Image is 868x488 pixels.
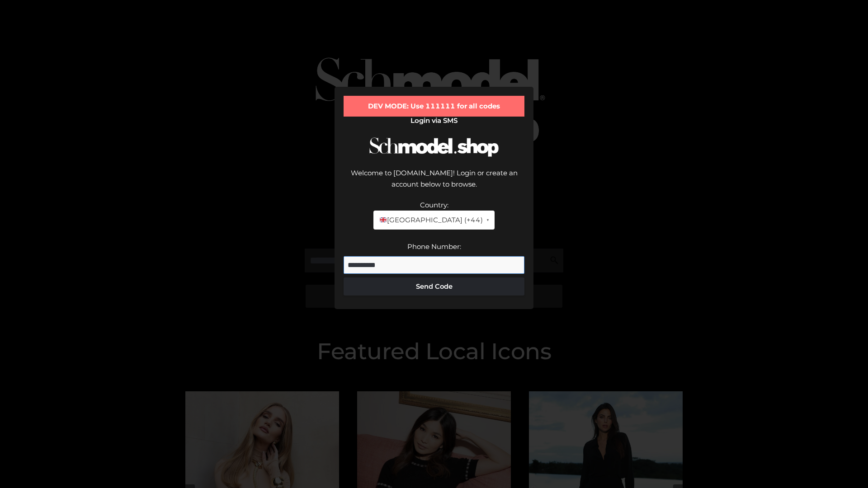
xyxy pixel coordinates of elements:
[344,96,524,117] div: DEV MODE: Use 111111 for all codes
[420,201,448,209] label: Country:
[407,242,461,251] label: Phone Number:
[379,214,482,226] span: [GEOGRAPHIC_DATA] (+44)
[366,129,502,165] img: Schmodel Logo
[380,216,387,223] img: 🇬🇧
[344,117,524,125] h2: Login via SMS
[344,167,524,199] div: Welcome to [DOMAIN_NAME]! Login or create an account below to browse.
[344,277,524,296] button: Send Code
